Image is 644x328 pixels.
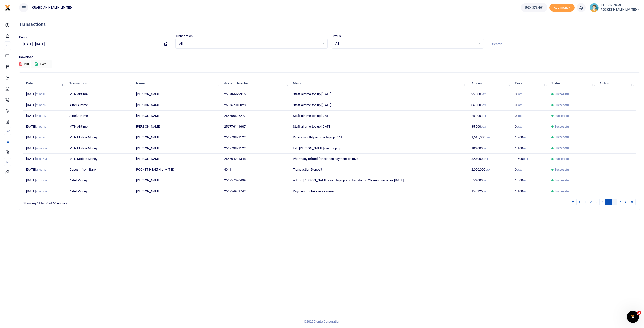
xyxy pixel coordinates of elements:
[69,114,88,118] span: Airtel Airtime
[555,189,570,194] span: Successful
[471,125,486,128] span: 35,000
[19,40,160,49] input: select period
[136,189,160,193] span: [PERSON_NAME]
[36,158,47,160] small: 10:30 AM
[179,41,320,46] span: All
[136,168,174,171] span: ROCKET HEALTH LIMITED
[483,147,488,150] small: UGX
[136,178,160,182] span: [PERSON_NAME]
[599,199,606,205] a: 4
[26,178,47,182] span: [DATE]
[523,136,528,139] small: UGX
[31,60,52,68] button: Excel
[523,147,528,150] small: UGX
[293,92,331,96] span: Staff airtime top up [DATE]
[515,157,528,161] span: 1,500
[19,55,640,60] p: Download
[293,178,404,182] span: Admin [PERSON_NAME] cash top up and transfer to Cleaning services [DATE]
[519,3,549,12] li: Wallet ballance
[36,168,47,171] small: 08:43 PM
[582,199,588,205] a: 1
[549,4,575,12] span: Add money
[224,103,246,107] span: 256757010028
[483,190,488,193] small: UGX
[555,135,570,139] span: Successful
[605,199,611,205] a: 5
[483,158,488,160] small: UGX
[555,178,570,183] span: Successful
[471,157,488,161] span: 320,000
[471,114,486,118] span: 25,000
[26,103,47,107] span: [DATE]
[515,146,528,150] span: 1,100
[19,35,28,40] label: Period
[471,92,486,96] span: 35,000
[515,135,528,139] span: 1,700
[471,168,490,171] span: 2,000,000
[293,114,331,118] span: Staff airtime top up [DATE]
[590,3,599,12] img: profile-user
[69,103,88,107] span: Airtel Airtime
[69,92,88,96] span: MTN Airtime
[224,178,246,182] span: 256757070499
[597,78,636,89] th: Action: activate to sort column ascending
[515,92,521,96] span: 0
[36,93,47,96] small: 01:00 PM
[517,125,521,128] small: UGX
[517,115,521,117] small: UGX
[26,92,47,96] span: [DATE]
[468,78,512,89] th: Amount: activate to sort column ascending
[486,136,490,139] small: UGX
[523,158,528,160] small: UGX
[515,168,521,171] span: 0
[555,103,570,107] span: Successful
[335,41,476,46] span: All
[555,124,570,129] span: Successful
[69,168,97,171] span: Deposit from Bank
[293,146,341,150] span: Lab [PERSON_NAME] cash top up
[36,179,47,182] small: 11:12 AM
[471,135,490,139] span: 1,615,000
[133,78,221,89] th: Name: activate to sort column ascending
[224,146,246,150] span: 256779873122
[601,7,640,12] span: ROCKET HEALTH LIMITED
[555,92,570,97] span: Successful
[611,199,617,205] a: 6
[26,135,47,139] span: [DATE]
[36,115,47,117] small: 01:00 PM
[481,115,486,117] small: UGX
[293,103,331,107] span: Staff airtime top up [DATE]
[549,5,575,9] a: Add money
[549,4,575,12] li: Toup your wallet
[136,125,160,128] span: [PERSON_NAME]
[136,146,160,150] span: [PERSON_NAME]
[512,78,549,89] th: Fees: activate to sort column ascending
[471,146,488,150] span: 100,000
[555,157,570,161] span: Successful
[136,114,160,118] span: [PERSON_NAME]
[5,6,11,9] a: logo-small logo-large logo-large
[136,92,160,96] span: [PERSON_NAME]
[26,157,47,161] span: [DATE]
[293,157,358,161] span: Pharmacy refund for excess payment on rave
[69,157,98,161] span: MTN Mobile Money
[332,34,341,39] label: Status
[36,190,47,193] small: 11:09 AM
[26,146,47,150] span: [DATE]
[515,189,528,193] span: 1,100
[481,104,486,107] small: UGX
[471,103,486,107] span: 35,000
[175,34,193,39] label: Transaction
[481,93,486,96] small: UGX
[224,135,246,139] span: 256779873122
[471,189,488,193] span: 154,325
[69,178,87,182] span: Airtel Money
[26,189,47,193] span: [DATE]
[36,136,47,139] small: 12:45 PM
[515,125,521,128] span: 0
[224,92,246,96] span: 256784999316
[36,125,47,128] small: 01:00 PM
[488,40,640,49] input: Search
[523,190,528,193] small: UGX
[224,168,231,171] span: 4041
